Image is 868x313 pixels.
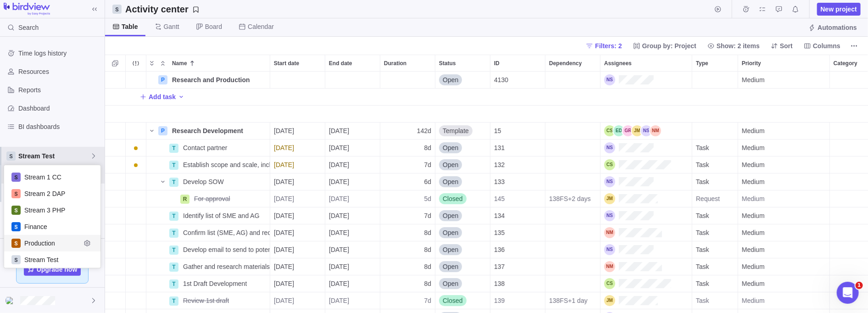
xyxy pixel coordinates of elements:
[24,173,94,182] span: Stream 1 CC
[81,237,94,250] span: Edit space settings
[24,222,94,231] span: Finance
[4,165,101,268] div: grid
[18,151,90,161] span: Stream Test
[24,255,94,264] span: Stream Test
[856,282,863,289] span: 1
[24,239,81,248] span: Production
[837,282,859,304] iframe: Intercom live chat
[24,206,94,215] span: Stream 3 PHP
[24,189,94,198] span: Stream 2 DAP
